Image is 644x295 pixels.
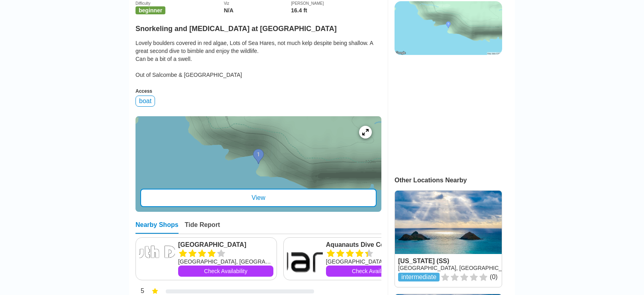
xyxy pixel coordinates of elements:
div: Access [135,88,381,94]
div: N/A [224,7,291,14]
div: Nearby Shops [135,221,179,234]
div: Difficulty [135,1,224,6]
a: [GEOGRAPHIC_DATA] [178,241,273,249]
div: Lovely boulders covered in red algae, Lots of Sea Hares, not much kelp despite being shallow. A g... [135,39,381,79]
a: entry mapView [135,116,381,212]
div: View [140,189,377,207]
h2: Snorkeling and [MEDICAL_DATA] at [GEOGRAPHIC_DATA] [135,20,381,33]
div: [GEOGRAPHIC_DATA], [GEOGRAPHIC_DATA], null [326,258,421,266]
div: Other Locations Nearby [395,177,515,184]
img: staticmap [395,1,502,55]
div: boat [135,96,155,107]
img: Plymouth Diving Centre [139,241,175,277]
div: [PERSON_NAME] [291,1,381,6]
div: [GEOGRAPHIC_DATA], [GEOGRAPHIC_DATA], null [178,258,273,266]
img: Aquanauts Dive Centre [287,241,323,277]
div: Tide Report [185,221,220,234]
a: Check Availability [326,266,421,277]
a: Check Availability [178,266,273,277]
div: 16.4 ft [291,7,381,14]
a: Aquanauts Dive Centre [326,241,421,249]
div: Viz [224,1,291,6]
span: beginner [135,6,165,14]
